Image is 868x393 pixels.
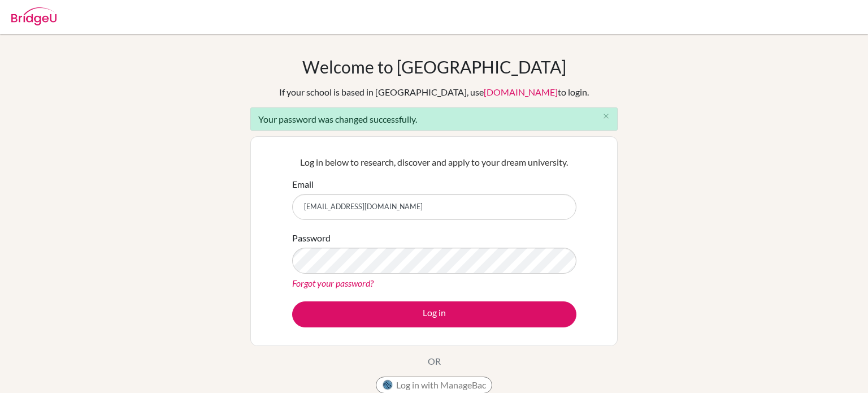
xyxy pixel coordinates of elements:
p: Log in below to research, discover and apply to your dream university. [292,156,576,169]
label: Password [292,231,331,245]
i: close [602,112,610,120]
label: Email [292,178,314,191]
a: [DOMAIN_NAME] [484,87,558,97]
div: Your password was changed successfully. [250,107,618,131]
button: Log in [292,301,576,327]
a: Forgot your password? [292,278,374,288]
div: If your school is based in [GEOGRAPHIC_DATA], use to login. [279,85,589,99]
button: Close [594,108,617,125]
img: Bridge-U [11,7,57,25]
h1: Welcome to [GEOGRAPHIC_DATA] [302,57,566,77]
p: OR [428,355,441,368]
